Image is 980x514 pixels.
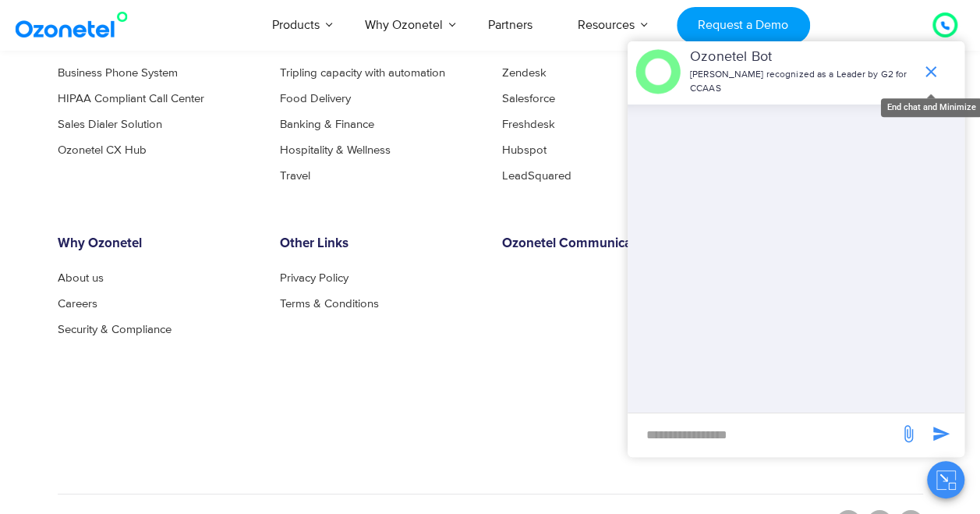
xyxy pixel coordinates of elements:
a: Careers [58,298,97,310]
span: send message [893,418,924,449]
p: Ozonetel Bot [690,47,914,68]
a: Privacy Policy [280,272,348,284]
a: Zoho [502,41,529,53]
a: Hubspot [502,144,547,156]
a: Salesforce [502,93,555,105]
p: [PERSON_NAME] recognized as a Leader by G2 for CCAAS [690,68,914,96]
a: Call Center Solution [58,41,157,53]
a: Hospitality & Wellness [280,144,391,156]
a: Zendesk [502,67,547,79]
a: Sales Dialer Solution [58,119,162,130]
a: Ozonetel CX Hub [58,144,147,156]
a: Security & Compliance [58,324,172,335]
a: HIPAA Compliant Call Center [58,93,204,105]
a: About us [58,272,104,284]
a: Freshdesk [502,119,555,130]
a: Tripling capacity with automation [280,67,445,79]
a: LeadSquared [502,170,571,182]
span: end chat or minimize [915,56,946,87]
span: send message [925,418,957,449]
a: Terms & Conditions [280,298,379,310]
a: Business Phone System [58,67,178,79]
a: Food Delivery [280,93,351,105]
h6: Why Ozonetel [58,236,256,252]
a: Travel [280,170,310,182]
div: new-msg-input [635,421,891,449]
h6: Ozonetel Communications Inc. [502,236,701,252]
a: Request a Demo [677,7,810,44]
a: Banking & Finance [280,119,374,130]
button: Close chat [927,461,964,498]
img: header [635,49,681,94]
h6: Other Links [280,236,479,252]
